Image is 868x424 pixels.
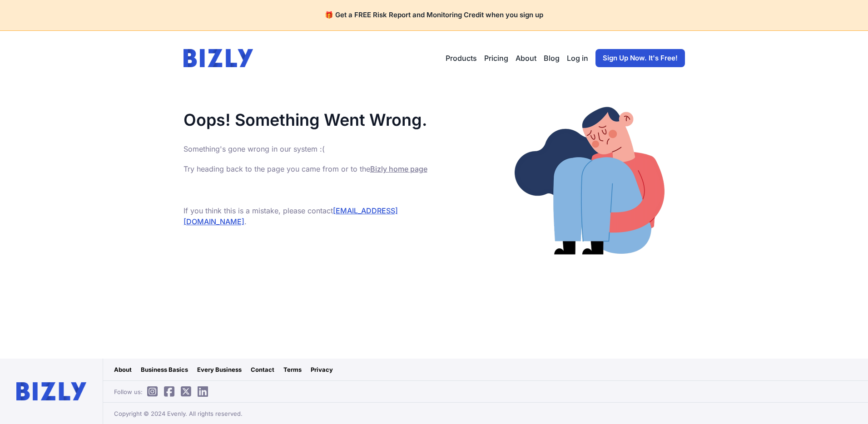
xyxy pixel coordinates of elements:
[567,53,588,64] a: Log in
[184,205,434,227] p: If you think this is a mistake, please contact .
[141,365,188,374] a: Business Basics
[114,365,132,374] a: About
[184,163,434,174] p: Try heading back to the page you came from or to the
[311,365,333,374] a: Privacy
[595,49,685,67] a: Sign Up Now. It's Free!
[184,143,434,154] p: Something's gone wrong in our system :(
[114,387,213,396] span: Follow us:
[484,53,508,64] a: Pricing
[184,206,398,226] a: [EMAIL_ADDRESS][DOMAIN_NAME]
[11,11,857,20] h4: 🎁 Get a FREE Risk Report and Monitoring Credit when you sign up
[544,53,560,64] a: Blog
[114,409,243,418] span: Copyright © 2024 Evenly. All rights reserved.
[283,365,302,374] a: Terms
[446,53,477,64] button: Products
[197,365,242,374] a: Every Business
[184,111,434,129] h1: Oops! Something Went Wrong.
[516,53,536,64] a: About
[251,365,274,374] a: Contact
[370,164,427,173] a: Bizly home page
